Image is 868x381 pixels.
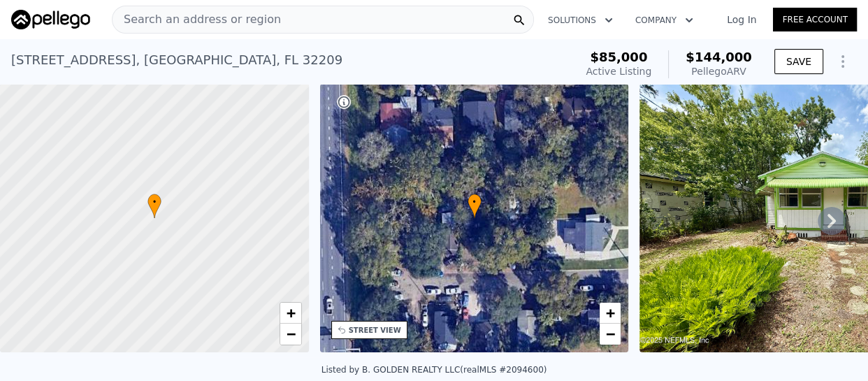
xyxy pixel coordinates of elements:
a: Log In [710,13,773,27]
a: Free Account [773,8,857,31]
span: − [286,325,295,343]
span: + [606,304,615,322]
button: Solutions [537,8,624,33]
a: Zoom in [280,303,301,324]
a: Zoom out [280,324,301,345]
button: SAVE [774,49,823,74]
button: Show Options [829,48,857,76]
div: Listed by B. GOLDEN REALTY LLC (realMLS #2094600) [321,365,547,375]
div: [STREET_ADDRESS] , [GEOGRAPHIC_DATA] , FL 32209 [11,50,342,70]
span: − [606,325,615,343]
img: Pellego [11,10,90,29]
div: • [468,194,482,218]
span: + [286,304,295,322]
span: $144,000 [686,50,752,64]
a: Zoom out [600,324,621,345]
a: Zoom in [600,303,621,324]
span: $85,000 [590,50,647,64]
button: Company [624,8,704,33]
div: STREET VIEW [349,325,401,336]
span: Active Listing [586,66,651,77]
div: Pellego ARV [686,64,752,78]
span: Search an address or region [113,11,281,28]
span: • [147,196,161,208]
span: • [468,196,482,208]
div: • [147,194,161,218]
